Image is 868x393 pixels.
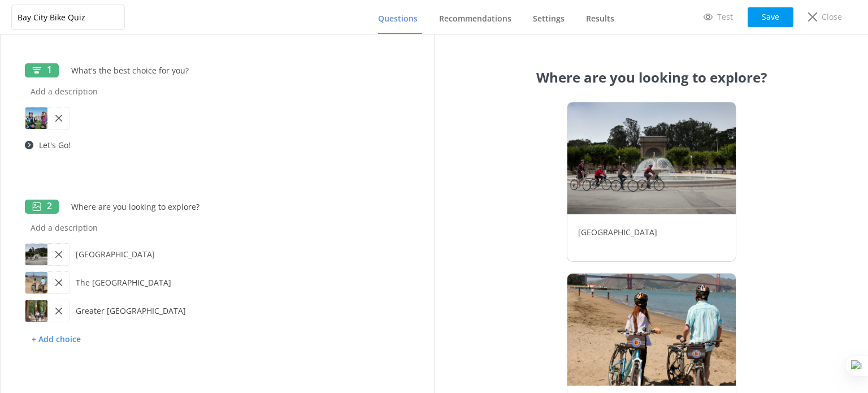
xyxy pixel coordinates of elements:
[66,194,336,219] input: Add a title
[25,200,59,214] div: 2
[378,13,418,24] span: Questions
[536,68,767,86] h1: Where are you looking to explore?
[66,58,336,83] input: Add a title
[567,102,736,215] img: 853-1758156404.jpg
[33,132,410,158] input: Add a call to action
[586,13,614,24] span: Results
[25,330,88,349] p: + Add choice
[70,241,393,267] input: Add a description
[439,13,511,24] span: Recommendations
[70,270,393,295] input: Add a description
[25,79,410,104] input: Add a description
[696,7,741,27] a: Test
[748,7,793,27] button: Save
[25,63,59,77] div: 1
[25,215,410,240] input: Add a description
[578,226,725,239] p: [GEOGRAPHIC_DATA]
[717,11,733,23] p: Test
[567,273,736,386] img: 853-1758156483.jpg
[822,11,842,23] p: Close
[533,13,565,24] span: Settings
[70,298,393,323] input: Add a description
